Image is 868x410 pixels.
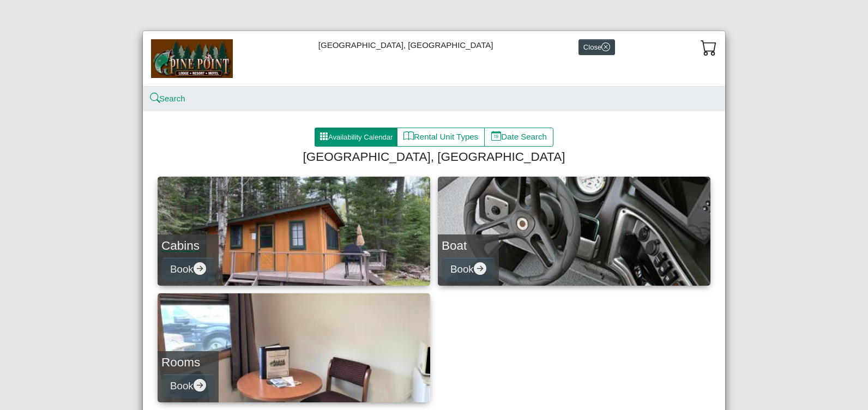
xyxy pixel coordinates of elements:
button: Bookarrow right circle fill [161,374,215,399]
button: calendar dateDate Search [484,128,553,147]
a: searchSearch [151,94,185,103]
h4: Boat [442,238,495,253]
button: Bookarrow right circle fill [161,257,215,282]
h4: Rooms [161,355,215,370]
svg: arrow right circle fill [194,379,206,391]
svg: calendar date [491,131,502,141]
svg: search [151,94,159,102]
svg: x circle [601,43,610,51]
svg: arrow right circle fill [194,262,206,275]
h4: [GEOGRAPHIC_DATA], [GEOGRAPHIC_DATA] [162,149,706,164]
div: [GEOGRAPHIC_DATA], [GEOGRAPHIC_DATA] [143,31,725,86]
button: grid3x3 gap fillAvailability Calendar [315,128,397,147]
svg: book [403,131,414,141]
button: Closex circle [578,39,615,55]
svg: arrow right circle fill [474,262,486,275]
button: Bookarrow right circle fill [442,257,495,282]
svg: cart [701,39,717,56]
button: bookRental Unit Types [397,128,485,147]
svg: grid3x3 gap fill [320,132,328,141]
img: b144ff98-a7e1-49bd-98da-e9ae77355310.jpg [151,39,233,77]
h4: Cabins [161,238,215,253]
